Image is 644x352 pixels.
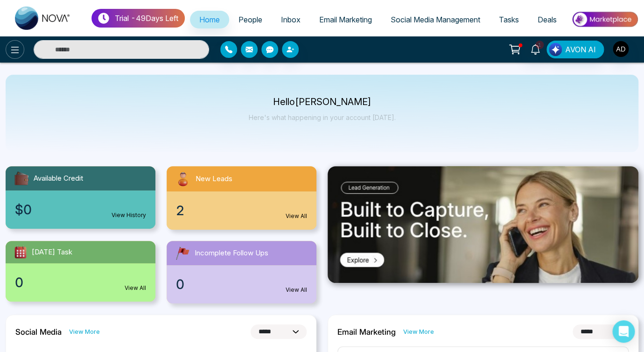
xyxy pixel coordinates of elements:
a: View All [286,212,307,220]
a: 1 [524,41,546,57]
span: $0 [15,200,32,219]
p: Trial - 49 Days Left [115,13,178,24]
div: Open Intercom Messenger [612,320,635,343]
span: Inbox [281,15,301,24]
a: Tasks [490,11,528,28]
span: Email Marketing [319,15,372,24]
span: Home [199,15,220,24]
a: View All [286,286,307,294]
a: View More [403,327,434,336]
button: AVON AI [546,41,604,58]
span: 1 [535,41,544,49]
img: . [328,166,638,283]
a: Social Media Management [381,11,490,28]
span: 0 [15,273,23,292]
img: Lead Flow [549,43,562,56]
a: New Leads2View All [161,166,322,230]
a: View All [125,284,146,292]
a: Incomplete Follow Ups0View All [161,241,322,303]
img: User Avatar [613,41,629,57]
p: Here's what happening in your account [DATE]. [249,113,396,121]
span: New Leads [196,174,232,184]
a: Home [190,11,229,28]
p: Hello [PERSON_NAME] [249,98,396,106]
img: Market-place.gif [571,9,638,30]
a: Email Marketing [310,11,381,28]
span: Social Media Management [391,15,480,24]
h2: Social Media [15,327,62,337]
span: 0 [176,275,184,294]
a: Deals [528,11,566,28]
a: View History [112,211,146,219]
span: Incomplete Follow Ups [195,248,268,259]
span: AVON AI [565,44,596,55]
a: People [229,11,272,28]
span: Deals [538,15,557,24]
span: Available Credit [34,173,83,184]
span: Tasks [499,15,519,24]
img: availableCredit.svg [13,170,30,187]
h2: Email Marketing [337,327,396,337]
a: View More [69,327,100,336]
img: followUps.svg [174,245,191,261]
img: newLeads.svg [174,170,192,188]
span: [DATE] Task [32,247,72,258]
span: 2 [176,201,184,220]
a: Inbox [272,11,310,28]
img: todayTask.svg [13,245,28,260]
span: People [238,15,262,24]
img: Nova CRM Logo [15,7,71,30]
